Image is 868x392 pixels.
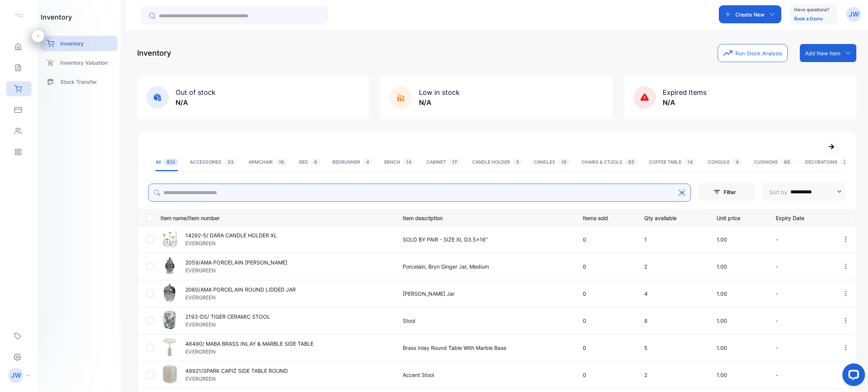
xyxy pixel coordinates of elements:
p: EVERGREEN [185,293,296,301]
p: Unit price [717,213,760,222]
a: Inventory [41,36,118,51]
p: Sort by [769,188,787,196]
div: BEDRUNNER [332,159,372,166]
h1: inventory [41,12,72,22]
p: 0 [583,290,629,298]
p: EVERGREEN [185,375,288,383]
p: 2059/AMA PORCELAIN [PERSON_NAME] [185,258,287,266]
p: 0 [583,263,629,270]
div: CONSOLE [708,159,742,166]
button: Run Stock Analysis [718,44,788,62]
p: 0 [583,371,629,379]
p: EVERGREEN [185,266,287,274]
p: Create New [735,11,765,18]
p: Inventory Valuation [60,59,108,67]
p: SOLD BY PAIR - SIZE XL D3.5x16" [403,236,567,243]
span: 1.00 [717,318,727,324]
p: 8 [644,317,701,325]
span: 4 [733,158,742,166]
span: 16 [558,158,570,166]
img: item [160,283,179,302]
p: EVERGREEN [185,321,270,328]
div: BENCH [384,159,414,166]
button: Create New [719,5,781,23]
div: ARMCHAIR [249,159,287,166]
div: CANDLES [534,159,570,166]
p: Inventory [137,47,171,59]
p: - [776,290,827,298]
p: 1 [644,236,701,243]
p: 5 [644,344,701,352]
p: JW [849,9,859,19]
span: 8 [311,158,320,166]
span: 65 [625,158,637,166]
p: - [776,344,827,352]
p: JW [11,371,21,380]
span: 17 [449,158,460,166]
p: Inventory [60,40,84,47]
span: 1.00 [717,290,727,297]
p: - [776,236,827,243]
span: 207 [840,158,855,166]
p: 0 [583,344,629,352]
p: Expiry Date [776,213,827,222]
p: 14292-5/ DARA CANDLE HOLDER XL [185,231,277,239]
p: [PERSON_NAME] Jar [403,290,567,298]
p: - [776,263,827,270]
p: Porcelain, Bryn Ginger Jar, Medium [403,263,567,270]
img: item [160,337,179,356]
div: ACCESSORIES [190,159,237,166]
span: Expired Items [663,88,706,96]
p: Item description [403,213,567,222]
img: item [160,310,179,329]
p: Items sold [583,213,629,222]
img: item [160,256,179,275]
img: item [160,229,179,248]
p: Have questions? [794,6,829,14]
span: 66 [781,158,793,166]
p: N/A [176,97,215,108]
p: 2 [644,371,701,379]
div: BED [299,159,320,166]
p: 0 [583,317,629,325]
span: 1.00 [717,372,727,378]
div: CUSHIONS [754,159,793,166]
a: Book a Demo [794,16,823,21]
span: Out of stock [176,88,215,96]
p: 2193-DS/ TIGER CERAMIC STOOL [185,313,270,321]
span: 14 [685,158,696,166]
p: - [776,317,827,325]
span: 33 [225,158,237,166]
div: CANDLE HOLDER [472,159,522,166]
span: 5 [513,158,522,166]
div: CABINET [426,159,460,166]
p: N/A [663,97,706,108]
p: N/A [419,97,460,108]
p: 0 [583,236,629,243]
span: 16 [276,158,287,166]
span: 1.00 [717,236,727,243]
span: 1.00 [717,345,727,351]
span: Low in stock [419,88,460,96]
a: Inventory Valuation [41,55,118,70]
p: Item name/Item number [160,213,393,222]
p: Accent Stool [403,371,567,379]
p: EVERGREEN [185,348,313,356]
p: Stock Transfer [60,78,97,86]
div: CHAIRS & STOOLS [582,159,637,166]
span: 4 [363,158,372,166]
a: Stock Transfer [41,74,118,90]
p: Qty available [644,213,701,222]
p: 4 [644,290,701,298]
iframe: LiveChat chat widget [836,360,868,392]
button: JW [846,5,861,23]
p: Add New Item [805,49,840,57]
img: item [160,365,179,383]
p: 48490/ MABA BRASS INLAY & MARBLE SIDE TABLE [185,340,313,348]
button: Sort by [763,183,845,201]
img: logo [13,10,24,21]
p: EVERGREEN [185,239,277,247]
p: - [776,371,827,379]
p: Brass Inlay Round Table With Marble Base [403,344,567,352]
